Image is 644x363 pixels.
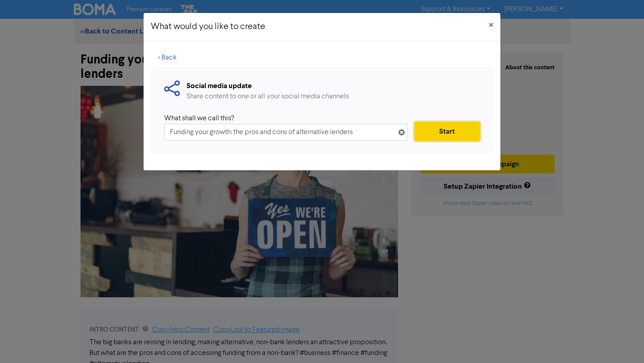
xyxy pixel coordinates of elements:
[599,320,644,363] iframe: Chat Widget
[482,13,500,38] button: Close
[489,19,493,32] span: ×
[151,48,184,67] button: < Back
[186,91,349,102] div: Share content to one or all your social media channels
[151,20,265,34] h5: What would you like to create
[415,122,480,141] button: Start
[164,113,401,124] div: What shall we call this?
[186,80,349,91] div: Social media update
